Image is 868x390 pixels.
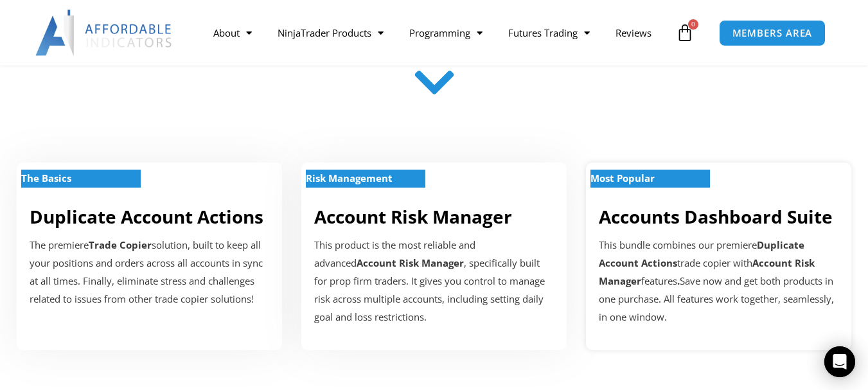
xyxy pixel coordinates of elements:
strong: Risk Management [306,172,393,184]
a: Programming [396,18,495,48]
div: This bundle combines our premiere trade copier with features Save now and get both products in on... [599,236,838,326]
div: Open Intercom Messenger [824,346,855,377]
b: . [677,274,680,287]
strong: Trade Copier [89,238,152,251]
a: Duplicate Account Actions [30,204,263,229]
img: LogoAI | Affordable Indicators – NinjaTrader [35,10,173,56]
strong: Most Popular [590,172,655,184]
a: NinjaTrader Products [265,18,396,48]
a: 0 [657,14,713,51]
nav: Menu [200,18,673,48]
span: MEMBERS AREA [732,28,813,38]
a: About [200,18,265,48]
a: MEMBERS AREA [719,20,826,46]
span: 0 [688,19,698,30]
a: Account Risk Manager [314,204,512,229]
p: The premiere solution, built to keep all your positions and orders across all accounts in sync at... [30,236,269,308]
strong: The Basics [21,172,71,184]
a: Reviews [603,18,664,48]
strong: Account Risk Manager [357,256,464,269]
a: Accounts Dashboard Suite [599,204,833,229]
a: Futures Trading [495,18,603,48]
p: This product is the most reliable and advanced , specifically built for prop firm traders. It giv... [314,236,554,326]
